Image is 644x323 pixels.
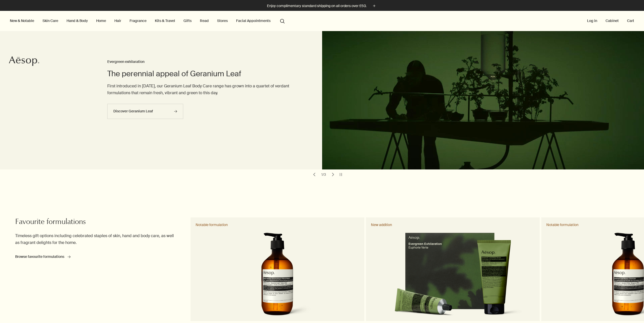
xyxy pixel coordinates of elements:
[129,17,148,24] a: Fragrance
[107,104,183,119] a: Discover Geranium Leaf
[182,17,193,24] a: Gifts
[15,217,179,228] h2: Favourite formulations
[267,3,377,9] button: Enjoy complimentary standard shipping on all orders over £50.
[235,17,272,24] a: Facial Appointments
[278,16,287,26] button: Open search
[9,11,287,31] nav: primary
[199,17,210,24] a: Read
[267,3,366,9] p: Enjoy complimentary standard shipping on all orders over £50.
[107,59,302,65] h3: Evergreen exhilaration
[15,232,179,246] p: Timeless gift options including celebrated staples of skin, hand and body care, as well as fragra...
[605,17,620,24] a: Cabinet
[95,17,107,24] a: Home
[66,17,89,24] a: Hand & Body
[586,11,635,31] nav: supplementary
[9,56,39,67] a: Aesop
[329,171,337,178] button: next slide
[107,69,302,79] h2: The perennial appeal of Geranium Leaf
[9,17,35,24] button: New & Notable
[320,172,327,177] div: 1 / 3
[15,254,71,259] a: Browse favourite formulations
[337,171,344,178] button: pause
[216,17,229,24] button: Stores
[113,17,122,24] a: Hair
[154,17,176,24] a: Kits & Travel
[41,17,59,24] a: Skin Care
[586,17,598,24] button: Log in
[9,56,39,66] svg: Aesop
[311,171,318,178] button: previous slide
[626,17,635,24] button: Cart
[107,83,302,96] p: First introduced in [DATE], our Geranium Leaf Body Care range has grown into a quartet of verdant...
